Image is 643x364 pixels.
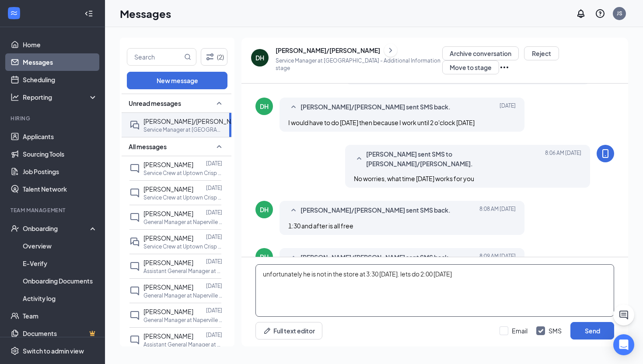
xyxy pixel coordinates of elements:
p: [DATE] [206,331,222,339]
span: [DATE] 8:08 AM [479,205,516,216]
svg: Settings [10,346,19,355]
button: Archive conversation [442,46,519,60]
button: Filter (2) [201,48,227,66]
span: [PERSON_NAME]/[PERSON_NAME] sent SMS back. [301,102,451,112]
svg: QuestionInfo [595,8,605,19]
svg: ChevronRight [386,45,395,56]
p: Service Crew at Uptown Crisp & Green [143,243,222,250]
svg: ChatInactive [129,335,140,345]
div: DH [255,53,264,62]
button: Full text editorPen [255,322,322,339]
span: [PERSON_NAME] [143,161,193,168]
svg: ChatInactive [129,310,140,321]
div: DH [260,102,269,111]
p: General Manager at Naperville Crisp & Green [143,316,222,324]
button: ChatActive [613,304,634,325]
textarea: unfortunately he is not in the store at 3:30 [DATE]. lets do 2:00 [DATE] [255,264,614,317]
svg: MobileSms [600,148,611,159]
svg: SmallChevronUp [288,252,299,263]
p: [DATE] [206,282,222,290]
svg: SmallChevronUp [288,205,299,216]
a: Job Postings [23,163,98,180]
a: Sourcing Tools [23,145,98,163]
a: E-Verify [23,255,98,272]
p: [DATE] [206,209,222,216]
svg: ChatInactive [129,188,140,198]
a: Home [23,36,98,53]
span: [DATE] [500,102,516,112]
div: Hiring [10,115,96,122]
a: Overview [23,237,98,255]
span: [PERSON_NAME] sent SMS to [PERSON_NAME]/[PERSON_NAME]. [366,149,542,168]
div: DH [260,205,269,214]
svg: Notifications [576,8,586,19]
svg: Pen [263,326,272,335]
svg: MagnifyingGlass [184,53,191,60]
a: Applicants [23,128,98,145]
span: [PERSON_NAME] [143,259,193,266]
p: Assistant General Manager at Naperville Crisp & Green [143,341,222,348]
span: [DATE] 8:09 AM [479,252,516,263]
span: [PERSON_NAME] [143,308,193,315]
svg: SmallChevronUp [214,98,224,108]
svg: ChatInactive [129,212,140,223]
p: Service Crew at Uptown Crisp & Green [143,169,222,177]
a: Messages [23,53,98,71]
span: [DATE] 8:06 AM [545,149,581,168]
p: Service Manager at [GEOGRAPHIC_DATA] & Green [143,126,222,133]
button: Move to stage [442,60,499,74]
span: [PERSON_NAME] [143,283,193,291]
a: DocumentsCrown [23,325,98,342]
span: [PERSON_NAME] [143,210,193,217]
a: Activity log [23,290,98,307]
p: General Manager at Naperville Crisp & Green [143,292,222,299]
span: No worries, what time [DATE] works for you [354,175,474,182]
p: [DATE] [206,307,222,314]
span: [PERSON_NAME] [143,185,193,193]
span: Unread messages [129,99,181,108]
svg: ChatActive [619,310,629,320]
button: ChevronRight [384,44,397,57]
h1: Messages [120,6,171,21]
div: JS [617,10,622,17]
p: Service Manager at [GEOGRAPHIC_DATA] - Additional Information stage [276,57,442,72]
svg: SmallChevronUp [214,141,224,152]
svg: WorkstreamLogo [10,9,18,17]
span: [PERSON_NAME] [143,234,193,242]
p: [DATE] [206,160,222,167]
div: DH [260,252,269,261]
p: [DATE] [206,233,222,241]
button: Reject [524,46,559,60]
span: [PERSON_NAME]/[PERSON_NAME] [143,117,246,125]
svg: ChatInactive [129,286,140,296]
span: [PERSON_NAME] [143,332,193,340]
a: Scheduling [23,71,98,88]
svg: DoubleChat [129,120,140,130]
div: Team Management [10,206,96,214]
svg: SmallChevronUp [288,102,299,112]
svg: DoubleChat [129,237,140,247]
a: Team [23,307,98,325]
svg: SmallChevronUp [354,154,364,164]
svg: Collapse [84,9,93,18]
span: [PERSON_NAME]/[PERSON_NAME] sent SMS back. [301,205,451,216]
span: 1:30 and after is all free [288,222,353,230]
div: Onboarding [23,224,90,233]
span: I would have to do [DATE] then because I work until 2 o'clock [DATE] [288,119,475,126]
p: Assistant General Manager at Naperville Crisp & Green [143,267,222,275]
div: [PERSON_NAME]/[PERSON_NAME] [276,46,380,55]
svg: UserCheck [10,224,19,233]
svg: Analysis [10,93,19,101]
p: [DATE] [206,258,222,265]
svg: Ellipses [499,62,510,73]
span: [PERSON_NAME]/[PERSON_NAME] sent SMS back. [301,252,451,263]
p: Service Crew at Uptown Crisp & Green [143,194,222,201]
input: Search [127,49,182,65]
button: New message [127,72,227,89]
svg: Filter [205,52,215,62]
p: [DATE] [206,184,222,192]
a: Onboarding Documents [23,272,98,290]
button: Send [570,322,614,339]
div: Open Intercom Messenger [613,334,634,355]
div: Reporting [23,93,98,101]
